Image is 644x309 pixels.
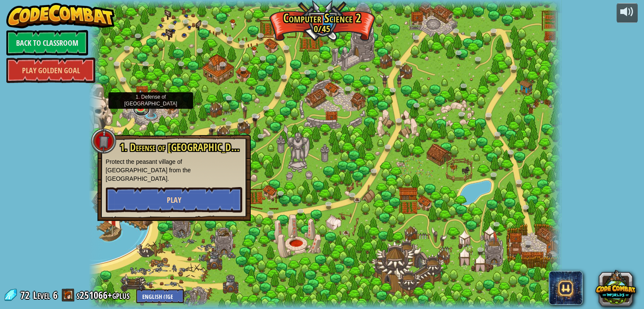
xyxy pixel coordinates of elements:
span: 6 [53,288,58,302]
img: level-banner-unstarted.png [135,89,146,110]
span: 1. Defense of [GEOGRAPHIC_DATA] [120,140,249,154]
span: Level [33,288,50,302]
img: CodeCombat - Learn how to code by playing a game [6,3,115,28]
p: Protect the peasant village of [GEOGRAPHIC_DATA] from the [GEOGRAPHIC_DATA]. [106,157,242,183]
span: Play [167,195,181,205]
a: Play Golden Goal [6,58,95,83]
button: Adjust volume [616,3,638,23]
a: Back to Classroom [6,30,88,55]
button: Play [106,187,242,212]
a: s251066+gplus [77,288,132,302]
span: 72 [20,288,32,302]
